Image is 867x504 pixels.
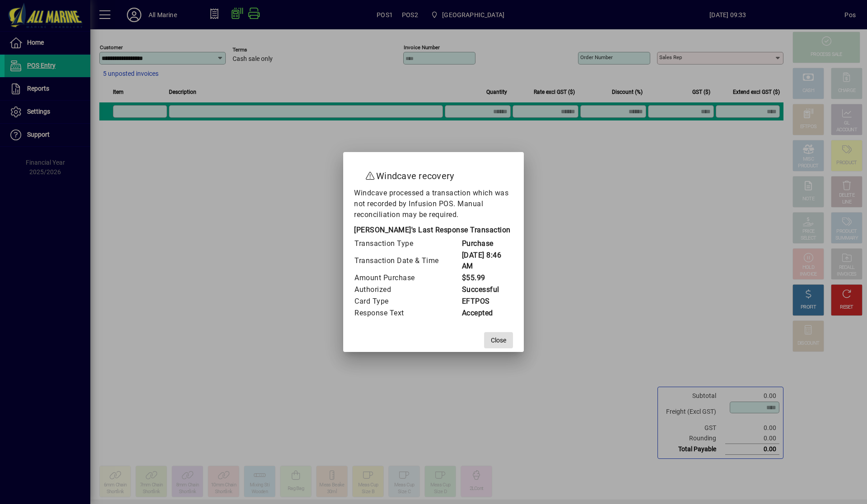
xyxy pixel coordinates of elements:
div: Windcave processed a transaction which was not recorded by Infusion POS. Manual reconciliation ma... [354,188,513,319]
td: Transaction Type [354,238,461,250]
td: [DATE] 8:46 AM [461,250,513,272]
button: Close [484,332,513,348]
td: Authorized [354,284,461,296]
span: Close [491,336,506,345]
h2: Windcave recovery [354,161,513,187]
td: Transaction Date & Time [354,250,461,272]
td: Response Text [354,307,461,319]
td: $55.99 [461,272,513,284]
td: Card Type [354,296,461,307]
td: Amount Purchase [354,272,461,284]
div: [PERSON_NAME]'s Last Response Transaction [354,225,513,238]
td: Purchase [461,238,513,250]
td: EFTPOS [461,296,513,307]
td: Successful [461,284,513,296]
td: Accepted [461,307,513,319]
